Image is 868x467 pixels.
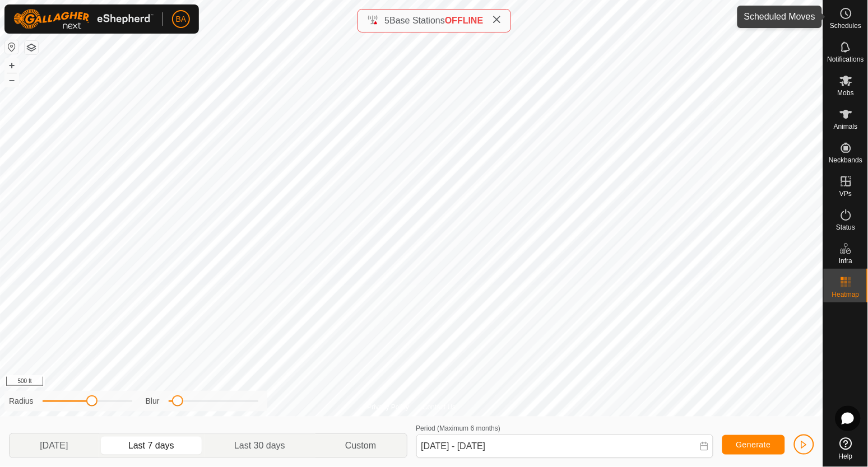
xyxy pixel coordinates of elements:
a: Help [824,433,868,464]
span: Last 30 days [234,439,285,452]
button: + [5,59,18,72]
label: Blur [146,395,160,407]
button: Map Layers [25,41,38,54]
a: Privacy Policy [367,402,409,412]
span: 5 [384,16,389,25]
button: Generate [722,435,785,455]
span: Base Stations [389,16,445,25]
span: Status [836,224,855,231]
button: Reset Map [5,40,18,54]
span: Help [839,453,853,460]
span: Last 7 days [128,439,174,452]
span: Heatmap [832,291,860,298]
span: Generate [736,440,771,449]
span: Notifications [828,56,864,63]
span: [DATE] [40,439,68,452]
a: Contact Us [423,402,456,412]
span: Infra [839,258,852,264]
span: Schedules [830,22,861,29]
span: VPs [839,190,852,197]
img: Gallagher Logo [13,9,154,29]
span: BA [176,13,187,25]
span: Custom [345,439,376,452]
span: Neckbands [829,157,862,164]
span: Animals [834,123,858,130]
button: – [5,73,18,87]
span: OFFLINE [445,16,483,25]
span: Mobs [838,90,854,96]
label: Radius [9,395,34,407]
label: Period (Maximum 6 months) [416,424,501,432]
